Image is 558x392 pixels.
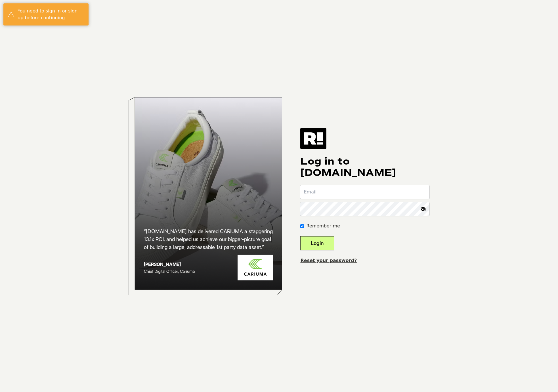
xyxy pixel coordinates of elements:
h1: Log in to [DOMAIN_NAME] [300,156,429,178]
img: Cariuma [238,255,273,280]
img: Retention.com [300,128,326,149]
input: Email [300,185,429,199]
strong: [PERSON_NAME] [144,261,181,267]
h2: “[DOMAIN_NAME] has delivered CARIUMA a staggering 13.1x ROI, and helped us achieve our bigger-pic... [144,227,273,251]
a: Reset your password? [300,258,357,263]
label: Remember me [306,223,340,229]
button: Login [300,236,334,250]
div: You need to sign in or sign up before continuing. [18,8,84,21]
span: Chief Digital Officer, Cariuma [144,269,195,274]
